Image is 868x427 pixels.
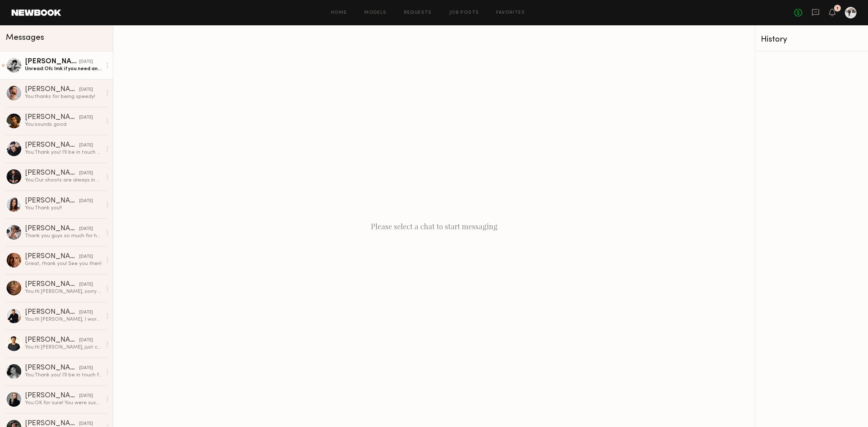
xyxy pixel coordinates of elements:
div: You: Hi [PERSON_NAME], just checking in to see if you got my message about our prom shoot, we'd l... [25,344,102,351]
span: Messages [6,34,44,42]
div: [PERSON_NAME] [25,86,79,93]
div: You: OK for sure! You were such a professional, it was wonderful to work with you! [25,400,102,406]
div: [DATE] [79,309,93,316]
a: Job Posts [449,10,479,15]
div: [PERSON_NAME] [25,142,79,149]
div: You: Thank you! I'll be in touch for future shoots! [25,372,102,379]
div: [DATE] [79,393,93,400]
div: [DATE] [79,142,93,149]
div: [DATE] [79,365,93,372]
div: History [761,35,862,44]
div: [PERSON_NAME] [25,58,79,65]
div: [PERSON_NAME] [25,114,79,121]
div: [PERSON_NAME] [25,281,79,288]
div: [DATE] [79,226,93,232]
div: [PERSON_NAME] [25,364,79,372]
div: [PERSON_NAME] [25,253,79,260]
div: You: Thank you!! [25,205,102,212]
div: [DATE] [79,198,93,205]
div: You: Our shoots are always in SoCal so SoCal is ideal but if their rate is reasonable and they ca... [25,177,102,184]
div: [PERSON_NAME] [25,170,79,177]
div: You: Thank you! I'll be in touch shortly about [MEDICAL_DATA] [25,149,102,156]
a: Models [364,10,386,15]
div: [PERSON_NAME] [25,309,79,316]
div: You: Hi [PERSON_NAME], I work for a men's suit company and we are planning a shoot. Can you pleas... [25,316,102,323]
div: 1 [837,7,838,10]
div: [DATE] [79,170,93,177]
a: Home [331,10,347,15]
div: [DATE] [79,281,93,288]
div: [DATE] [79,337,93,344]
div: [PERSON_NAME] [25,197,79,205]
div: [DATE] [79,86,93,93]
div: You: thanks for being speedy! [25,93,102,100]
div: [DATE] [79,59,93,65]
a: Favorites [496,10,525,15]
div: [PERSON_NAME] [25,337,79,344]
div: You: Hi [PERSON_NAME], sorry I forgot to cancel the booking after the product fitting did not wor... [25,288,102,295]
div: [PERSON_NAME] [25,392,79,400]
a: Requests [404,10,432,15]
div: Great, thank you! See you then! [25,260,102,267]
div: You: sounds good [25,121,102,128]
div: [DATE] [79,253,93,260]
div: [DATE] [79,114,93,121]
div: Thank you guys so much for having me. Was such a fun day! [25,232,102,239]
div: [PERSON_NAME] [25,225,79,232]
div: Please select a chat to start messaging [113,25,755,427]
div: Unread: Ofc lmk if you need anymore Info :) [25,65,102,72]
